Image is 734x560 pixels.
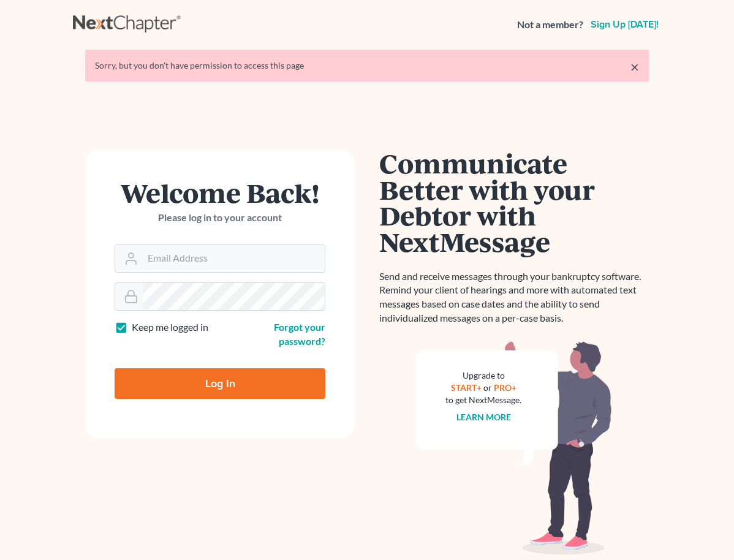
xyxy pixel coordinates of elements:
img: nextmessage_bg-59042aed3d76b12b5cd301f8e5b87938c9018125f34e5fa2b7a6b67550977c72.svg [416,340,612,554]
div: Sorry, but you don't have permission to access this page [95,59,639,72]
p: Send and receive messages through your bankruptcy software. Remind your client of hearings and mo... [379,270,649,325]
h1: Communicate Better with your Debtor with NextMessage [379,150,649,255]
a: Sign up [DATE]! [588,20,661,29]
a: PRO+ [494,382,516,393]
h1: Welcome Back! [115,180,325,206]
label: Keep me logged in [132,320,208,335]
a: × [630,59,639,74]
input: Log In [115,368,325,399]
a: Forgot your password? [274,321,325,347]
a: Learn more [456,412,511,422]
div: Upgrade to [445,369,521,382]
div: to get NextMessage. [445,394,521,406]
span: or [483,382,492,393]
input: Email Address [143,245,325,272]
strong: Not a member? [517,18,583,32]
a: START+ [451,382,482,393]
p: Please log in to your account [115,211,325,225]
